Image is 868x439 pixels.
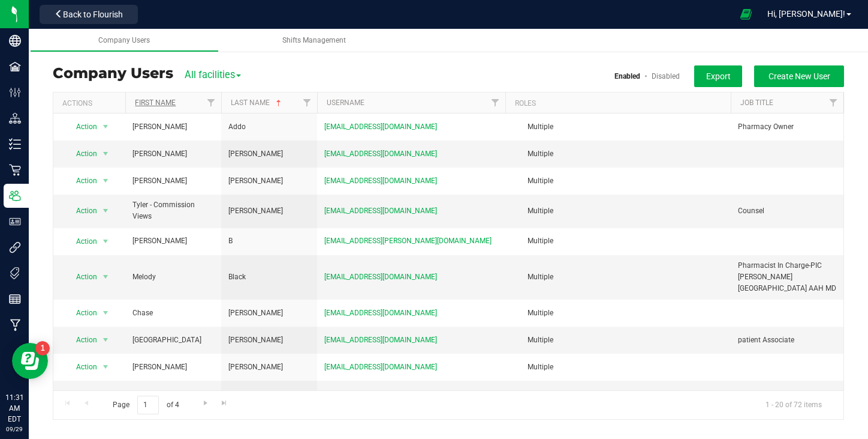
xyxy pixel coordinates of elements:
[738,335,794,346] span: patient Associate
[231,98,284,107] a: Last Name
[98,304,113,321] span: select
[504,389,733,400] div: ( )
[485,92,505,113] a: Filter
[528,363,553,371] span: Multiple
[65,332,98,348] span: Action
[65,145,98,162] span: Action
[137,396,159,414] input: 1
[324,175,437,187] span: [EMAIL_ADDRESS][DOMAIN_NAME]
[578,390,599,398] b: Admin
[132,199,214,222] span: Tyler - Commission Views
[733,2,759,26] span: Open Ecommerce Menu
[132,235,187,247] span: [PERSON_NAME]
[98,332,113,348] span: select
[103,396,189,414] span: Page of 4
[98,359,113,375] span: select
[505,92,731,114] th: Roles
[132,335,201,346] span: [GEOGRAPHIC_DATA]
[228,175,283,187] span: [PERSON_NAME]
[132,271,156,283] span: Melody
[132,148,187,160] span: [PERSON_NAME]
[324,121,437,133] span: [EMAIL_ADDRESS][DOMAIN_NAME]
[12,343,48,379] iframe: Resource center
[706,71,731,81] span: Export
[197,396,214,412] a: Go to the next page
[65,202,98,219] span: Action
[9,293,21,305] inline-svg: Reports
[53,65,173,81] h3: Company Users
[9,61,21,73] inline-svg: Facilities
[528,123,553,131] span: Multiple
[65,386,98,402] span: Action
[9,319,21,331] inline-svg: Manufacturing
[98,202,113,219] span: select
[228,307,283,319] span: [PERSON_NAME]
[324,205,437,217] span: [EMAIL_ADDRESS][DOMAIN_NAME]
[132,389,159,400] span: Flourish
[63,10,123,19] span: Back to Flourish
[282,36,346,44] span: Shifts Management
[98,145,113,162] span: select
[324,307,437,319] span: [EMAIL_ADDRESS][DOMAIN_NAME]
[528,150,553,158] span: Multiple
[528,273,553,281] span: Multiple
[324,235,492,247] span: [EMAIL_ADDRESS][PERSON_NAME][DOMAIN_NAME]
[228,271,246,283] span: Black
[528,237,553,245] span: Multiple
[65,268,98,285] span: Action
[62,99,120,107] div: Actions
[65,359,98,375] span: Action
[228,362,283,373] span: [PERSON_NAME]
[9,86,21,98] inline-svg: Configuration
[528,309,553,317] span: Multiple
[9,112,21,124] inline-svg: Distribution
[614,72,640,80] a: Enabled
[738,205,764,217] span: Counsel
[768,71,830,81] span: Create New User
[35,341,50,356] iframe: Resource center unread badge
[228,205,283,217] span: [PERSON_NAME]
[9,164,21,176] inline-svg: Retail
[132,175,187,187] span: [PERSON_NAME]
[528,207,553,215] span: Multiple
[324,148,437,160] span: [EMAIL_ADDRESS][DOMAIN_NAME]
[228,389,247,400] span: COA's
[132,121,187,133] span: [PERSON_NAME]
[98,172,113,189] span: select
[528,336,553,344] span: Multiple
[652,72,680,80] a: Disabled
[297,92,317,113] a: Filter
[216,396,233,412] a: Go to the last page
[528,390,575,398] span: Manufacturing
[9,190,21,202] inline-svg: Users
[324,335,437,346] span: [EMAIL_ADDRESS][DOMAIN_NAME]
[5,425,23,434] p: 09/29
[98,118,113,135] span: select
[185,69,241,80] span: All facilities
[98,233,113,250] span: select
[65,233,98,250] span: Action
[756,396,831,414] span: 1 - 20 of 72 items
[767,9,845,19] span: Hi, [PERSON_NAME]!
[754,65,844,87] button: Create New User
[132,307,153,319] span: Chase
[201,92,221,113] a: Filter
[98,36,150,44] span: Company Users
[9,241,21,253] inline-svg: Integrations
[324,271,437,283] span: [EMAIL_ADDRESS][DOMAIN_NAME]
[40,5,138,24] button: Back to Flourish
[65,304,98,321] span: Action
[324,362,437,373] span: [EMAIL_ADDRESS][DOMAIN_NAME]
[228,148,283,160] span: [PERSON_NAME]
[324,389,437,400] span: [EMAIL_ADDRESS][DOMAIN_NAME]
[9,216,21,228] inline-svg: User Roles
[528,177,553,185] span: Multiple
[740,98,773,107] a: Job Title
[228,121,246,133] span: Addo
[9,35,21,47] inline-svg: Company
[65,172,98,189] span: Action
[738,260,836,295] span: Pharmacist In Charge-PIC [PERSON_NAME][GEOGRAPHIC_DATA] AAH MD
[738,121,794,133] span: Pharmacy Owner
[228,235,233,247] span: B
